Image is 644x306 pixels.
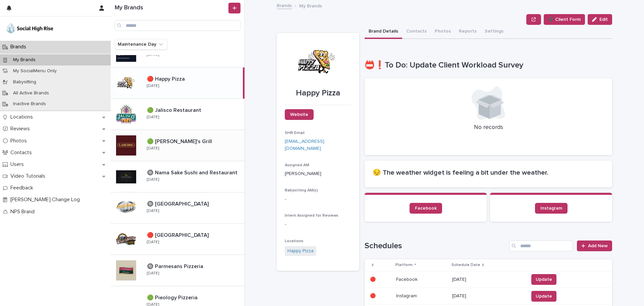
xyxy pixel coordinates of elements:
span: ➕ Client Form [548,16,581,23]
p: [DATE] [452,293,523,299]
a: 🔘 Nama Sake Sushi and Restaurant🔘 Nama Sake Sushi and Restaurant [DATE] [111,161,245,192]
tr: 🔴🔴 FacebookFacebook [DATE]Update [365,271,612,288]
p: Babysitting [8,79,42,85]
a: Website [285,109,314,120]
p: 🔴 Happy Pizza [147,75,186,82]
p: 🔘 [GEOGRAPHIC_DATA] [147,200,210,207]
a: Instagram [535,203,568,214]
p: Inactive Brands [8,101,51,107]
p: [DATE] [147,52,159,57]
p: [DATE] [147,271,159,276]
p: 🔴 [370,292,377,299]
span: Assigned AM [285,163,309,167]
input: Search [509,241,573,251]
a: 🟢 [PERSON_NAME]'s Grill🟢 [PERSON_NAME]'s Grill [DATE] [111,130,245,161]
a: Add New [577,241,612,251]
span: Facebook [415,206,437,211]
button: Maintenance Day [115,39,167,50]
a: [EMAIL_ADDRESS][DOMAIN_NAME] [285,139,324,151]
button: Reports [455,25,481,39]
p: [DATE] [147,209,159,213]
p: Happy Pizza [285,88,351,98]
p: Facebook [396,275,419,282]
a: 🔴 Happy Pizza🔴 Happy Pizza [DATE] [111,68,245,99]
h1: Schedules [365,241,506,251]
p: 🟢 Jalisco Restaurant [147,106,203,114]
h2: 😔 The weather widget is feeling a bit under the weather. [373,169,604,177]
p: My Brands [299,2,322,9]
a: Facebook [410,203,442,214]
a: 🔴 [GEOGRAPHIC_DATA]🔴 [GEOGRAPHIC_DATA] [DATE] [111,224,245,255]
span: Locations [285,239,304,243]
p: Users [8,161,29,168]
p: 🟢 [PERSON_NAME]'s Grill [147,137,213,145]
span: Update [536,293,552,300]
p: 🔴 [370,275,377,282]
p: [DATE] [147,146,159,151]
p: Brands [8,44,32,50]
button: Settings [481,25,507,39]
span: Edit [599,17,608,22]
p: Photos [8,138,32,144]
button: ➕ Client Form [544,14,585,25]
h1: 📛❗To Do: Update Client Workload Survey [365,60,612,70]
button: Contacts [402,25,431,39]
p: - [285,221,351,228]
p: Video Tutorials [8,173,51,179]
p: Feedback [8,185,39,191]
span: Update [536,276,552,283]
img: o5DnuTxEQV6sW9jFYBBf [5,22,54,35]
p: My SocialMenu Only [8,68,62,74]
p: [DATE] [147,240,159,245]
p: [DATE] [147,84,159,88]
p: 🔘 Parmesans Pizzeria [147,262,205,270]
h1: My Brands [115,4,227,12]
tr: 🔴🔴 InstagramInstagram [DATE]Update [365,288,612,305]
span: SHR Email [285,131,305,135]
span: Instagram [540,206,562,211]
input: Search [115,20,240,31]
a: 🔘 Parmesans Pizzeria🔘 Parmesans Pizzeria [DATE] [111,255,245,286]
p: Platform [395,261,413,269]
p: [DATE] [452,277,523,282]
p: Reviews [8,126,35,132]
span: Babysitting AM(s) [285,188,318,192]
button: Update [531,274,556,285]
p: Instagram [396,292,418,299]
p: My Brands [8,57,41,63]
p: Schedule Date [451,261,480,269]
a: 🔘 [GEOGRAPHIC_DATA]🔘 [GEOGRAPHIC_DATA] [DATE] [111,192,245,224]
span: Add New [588,244,608,248]
p: Contacts [8,149,37,156]
button: Brand Details [365,25,402,39]
p: All Active Brands [8,90,54,96]
p: Locations [8,114,38,120]
p: 🟢 Pieology Pizzeria [147,293,199,301]
p: NPS Brand [8,209,40,215]
p: [DATE] [147,115,159,120]
button: Edit [588,14,612,25]
p: [PERSON_NAME] [285,170,351,177]
button: Photos [431,25,455,39]
p: 🔘 Nama Sake Sushi and Restaurant [147,168,239,176]
p: [DATE] [147,177,159,182]
a: Happy Pizza [287,248,314,255]
p: No records [373,124,604,131]
p: 🔴 [GEOGRAPHIC_DATA] [147,231,210,238]
span: Intern Assigned for Reviews [285,214,338,218]
span: Website [290,112,308,117]
a: Brands [277,1,292,9]
p: - [285,196,351,203]
a: 🟢 Jalisco Restaurant🟢 Jalisco Restaurant [DATE] [111,99,245,130]
p: [PERSON_NAME] Change Log [8,196,85,203]
button: Update [531,291,556,302]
